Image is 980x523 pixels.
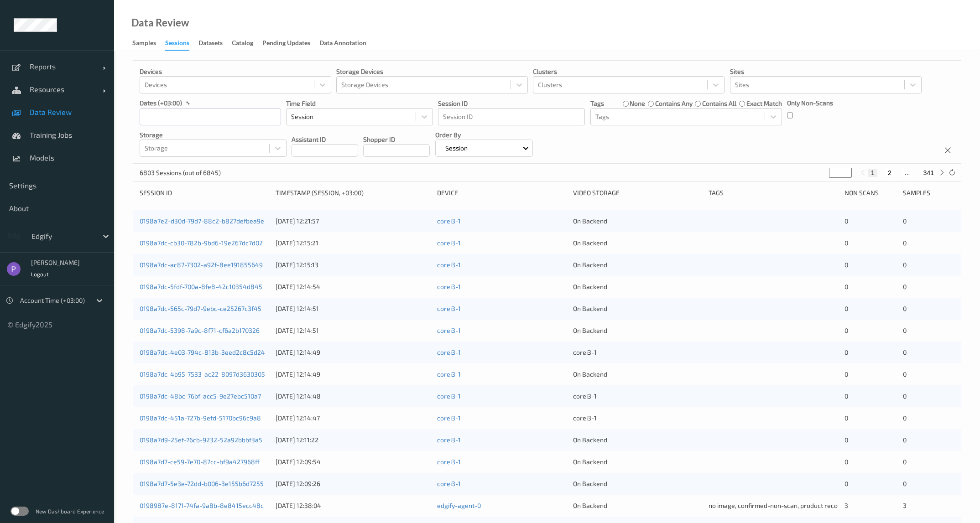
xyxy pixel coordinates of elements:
a: 0198a7e2-d30d-79d7-88c2-b827defbea9e [140,217,264,225]
div: On Backend [573,238,703,248]
div: Timestamp (Session, +03:00) [276,188,431,197]
span: 0 [903,305,907,312]
span: no image, confirmed-non-scan, product recovered, recovered product [709,502,912,509]
span: 3 [903,502,907,509]
p: Only Non-Scans [787,98,833,108]
p: Sites [730,67,922,76]
button: 1 [868,169,877,177]
a: corei3-1 [437,370,461,378]
div: [DATE] 12:38:04 [276,501,431,510]
div: On Backend [573,282,703,291]
div: Pending Updates [262,38,310,50]
div: [DATE] 12:14:51 [276,326,431,335]
span: 0 [844,436,848,444]
span: 0 [903,283,907,290]
div: Data Review [131,18,189,27]
span: 0 [844,239,848,247]
span: 0 [844,480,848,487]
div: On Backend [573,435,703,445]
div: On Backend [573,217,703,226]
a: 0198a7dc-5398-7a9c-8f71-cf6a2b170326 [140,326,260,334]
div: [DATE] 12:14:49 [276,348,431,357]
span: 0 [844,458,848,466]
label: none [630,99,645,108]
div: [DATE] 12:14:47 [276,414,431,423]
span: 0 [844,305,848,312]
p: Devices [140,67,331,76]
p: 6803 Sessions (out of 6845) [140,168,221,177]
p: Tags [590,99,604,108]
a: 0198a7dc-451a-727b-9efd-5170bc96c9a8 [140,414,261,422]
a: corei3-1 [437,239,461,247]
a: Data Annotation [319,37,375,50]
div: On Backend [573,457,703,466]
span: 0 [844,326,848,334]
div: [DATE] 12:09:54 [276,457,431,466]
div: On Backend [573,304,703,313]
div: Device [437,188,567,197]
a: 0198a7dc-4b95-7533-ac22-8097d3630305 [140,370,265,378]
p: Session [442,144,471,153]
a: 0198987e-8171-74fa-9a8b-8e8415ecc48c [140,502,264,509]
span: 0 [844,283,848,290]
a: Samples [132,37,165,50]
button: ... [902,169,913,177]
p: Storage Devices [336,67,528,76]
p: dates (+03:00) [140,98,182,108]
div: corei3-1 [573,392,703,401]
span: 0 [903,436,907,444]
div: [DATE] 12:15:13 [276,260,431,269]
div: [DATE] 12:15:21 [276,238,431,248]
a: corei3-1 [437,217,461,225]
div: [DATE] 12:09:26 [276,479,431,488]
a: 0198a7d9-25ef-76cb-9232-52a92bbbf3a5 [140,436,262,444]
a: 0198a7dc-ac87-7302-a92f-8ee191855649 [140,261,263,269]
p: Clusters [533,67,725,76]
span: 0 [844,348,848,356]
div: [DATE] 12:14:54 [276,282,431,291]
div: Datasets [198,38,223,50]
p: Storage [140,130,287,140]
a: corei3-1 [437,348,461,356]
div: On Backend [573,260,703,269]
span: 0 [844,392,848,400]
div: corei3-1 [573,348,703,357]
div: Tags [709,188,838,197]
a: corei3-1 [437,305,461,312]
div: [DATE] 12:14:51 [276,304,431,313]
div: Samples [903,188,954,197]
a: corei3-1 [437,261,461,269]
button: 341 [921,169,937,177]
a: corei3-1 [437,436,461,444]
span: 0 [903,414,907,422]
span: 0 [844,261,848,269]
span: 0 [903,480,907,487]
div: On Backend [573,501,703,510]
a: 0198a7dc-4e03-794c-813b-3eed2c8c5d24 [140,348,265,356]
a: corei3-1 [437,283,461,290]
div: Sessions [165,38,189,51]
p: Order By [435,130,533,140]
span: 0 [903,261,907,269]
a: corei3-1 [437,458,461,466]
p: Assistant ID [292,135,358,144]
div: [DATE] 12:14:48 [276,392,431,401]
a: Catalog [232,37,262,50]
a: corei3-1 [437,392,461,400]
button: 2 [885,169,894,177]
span: 3 [844,502,848,509]
div: On Backend [573,479,703,488]
label: contains any [655,99,693,108]
a: 0198a7dc-565c-79d7-9ebc-ce25267c3f45 [140,305,261,312]
span: 0 [903,348,907,356]
span: 0 [903,326,907,334]
div: [DATE] 12:14:49 [276,370,431,379]
a: 0198a7d7-ce59-7e70-87cc-bf9a427968ff [140,458,260,466]
span: 0 [844,370,848,378]
div: [DATE] 12:11:22 [276,435,431,445]
p: Session ID [438,99,585,108]
span: 0 [903,458,907,466]
div: Catalog [232,38,253,50]
p: Time Field [286,99,433,108]
span: 0 [903,370,907,378]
